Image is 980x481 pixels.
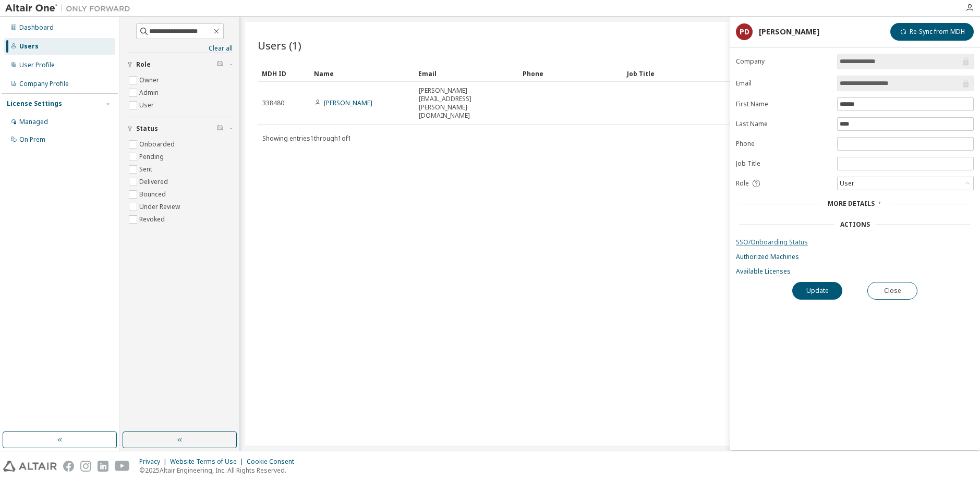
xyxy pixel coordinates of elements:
[127,44,233,53] a: Clear all
[139,176,170,188] label: Delivered
[136,60,151,69] span: Role
[736,159,831,168] label: Job Title
[7,100,62,108] div: License Settings
[139,138,177,151] label: Onboarded
[840,220,870,229] div: Actions
[139,213,167,226] label: Revoked
[736,179,749,188] span: Role
[127,53,233,76] button: Role
[5,3,136,14] img: Altair One
[418,65,514,82] div: Email
[736,267,974,276] a: Available Licenses
[3,461,57,472] img: altair_logo.svg
[736,120,831,128] label: Last Name
[736,253,974,261] a: Authorized Machines
[19,118,48,126] div: Managed
[262,134,352,143] span: Showing entries 1 through 1 of 1
[139,201,182,213] label: Under Review
[736,79,831,88] label: Email
[139,87,161,99] label: Admin
[217,125,223,133] span: Clear filter
[139,74,161,87] label: Owner
[19,135,45,144] div: On Prem
[98,461,108,472] img: linkedin.svg
[139,466,300,475] p: © 2025 Altair Engineering, Inc. All Rights Reserved.
[419,87,514,120] span: [PERSON_NAME][EMAIL_ADDRESS][PERSON_NAME][DOMAIN_NAME]
[115,461,130,472] img: youtube.svg
[139,99,156,112] label: User
[139,188,168,201] label: Bounced
[792,282,842,300] button: Update
[736,23,753,40] div: PD
[736,57,831,66] label: Company
[63,461,74,472] img: facebook.svg
[139,163,154,176] label: Sent
[262,65,306,82] div: MDH ID
[262,99,284,107] span: 338480
[890,23,974,41] button: Re-Sync from MDH
[247,458,300,466] div: Cookie Consent
[736,238,974,246] a: SSO/Onboarding Status
[80,461,91,472] img: instagram.svg
[139,458,170,466] div: Privacy
[127,117,233,140] button: Status
[170,458,247,466] div: Website Terms of Use
[19,23,54,32] div: Dashboard
[736,100,831,108] label: First Name
[19,80,69,88] div: Company Profile
[139,151,166,163] label: Pending
[838,177,973,190] div: User
[136,125,158,133] span: Status
[19,42,39,51] div: Users
[828,199,875,208] span: More Details
[867,282,917,300] button: Close
[838,178,856,189] div: User
[736,140,831,148] label: Phone
[217,60,223,69] span: Clear filter
[19,61,55,69] div: User Profile
[258,38,301,53] span: Users (1)
[314,65,410,82] div: Name
[523,65,619,82] div: Phone
[759,28,819,36] div: [PERSON_NAME]
[627,65,723,82] div: Job Title
[324,98,372,107] a: [PERSON_NAME]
